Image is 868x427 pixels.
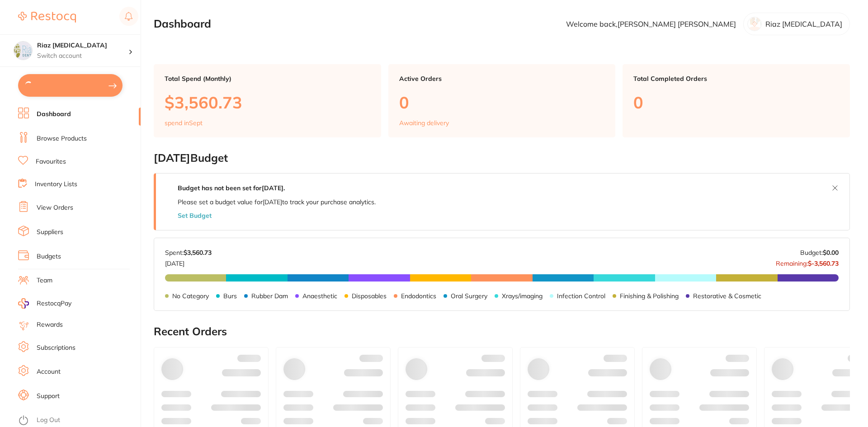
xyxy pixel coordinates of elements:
[184,249,212,257] strong: $3,560.73
[37,134,87,143] a: Browse Products
[154,325,850,338] h2: Recent Orders
[223,292,237,300] p: Burs
[388,64,616,137] a: Active Orders0Awaiting delivery
[808,259,839,267] strong: $-3,560.73
[765,20,842,28] p: Riaz [MEDICAL_DATA]
[37,392,60,401] a: Support
[776,256,839,267] p: Remaining:
[37,416,60,425] a: Log Out
[37,52,128,61] p: Switch account
[37,276,52,285] a: Team
[451,292,487,300] p: Oral Surgery
[37,228,63,237] a: Suppliers
[401,292,436,300] p: Endodontics
[18,7,76,28] a: Restocq Logo
[633,93,839,112] p: 0
[178,184,285,192] strong: Budget has not been set for [DATE] .
[37,320,63,329] a: Rewards
[37,343,75,352] a: Subscriptions
[566,20,736,28] p: Welcome back, [PERSON_NAME] [PERSON_NAME]
[172,292,209,300] p: No Category
[154,152,850,164] h2: [DATE] Budget
[37,367,61,376] a: Account
[165,75,370,82] p: Total Spend (Monthly)
[165,119,203,127] p: spend in Sept
[154,18,211,30] h2: Dashboard
[693,292,761,300] p: Restorative & Cosmetic
[352,292,387,300] p: Disposables
[399,93,605,112] p: 0
[251,292,288,300] p: Rubber Dam
[178,198,376,206] p: Please set a budget value for [DATE] to track your purchase analytics.
[165,249,212,256] p: Spent:
[165,256,212,267] p: [DATE]
[633,75,839,82] p: Total Completed Orders
[399,119,449,127] p: Awaiting delivery
[37,299,71,308] span: RestocqPay
[18,298,71,309] a: RestocqPay
[165,93,370,112] p: $3,560.73
[37,110,71,119] a: Dashboard
[620,292,679,300] p: Finishing & Polishing
[154,64,381,137] a: Total Spend (Monthly)$3,560.73spend inSept
[302,292,337,300] p: Anaesthetic
[18,12,76,23] img: Restocq Logo
[823,249,839,257] strong: $0.00
[37,252,61,261] a: Budgets
[800,249,839,256] p: Budget:
[37,203,73,212] a: View Orders
[623,64,850,137] a: Total Completed Orders0
[399,75,605,82] p: Active Orders
[178,212,212,219] button: Set Budget
[557,292,605,300] p: Infection Control
[35,180,77,189] a: Inventory Lists
[18,298,29,309] img: RestocqPay
[37,41,128,50] h4: Riaz Dental Surgery
[502,292,542,300] p: Xrays/imaging
[36,157,66,166] a: Favourites
[14,42,32,60] img: Riaz Dental Surgery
